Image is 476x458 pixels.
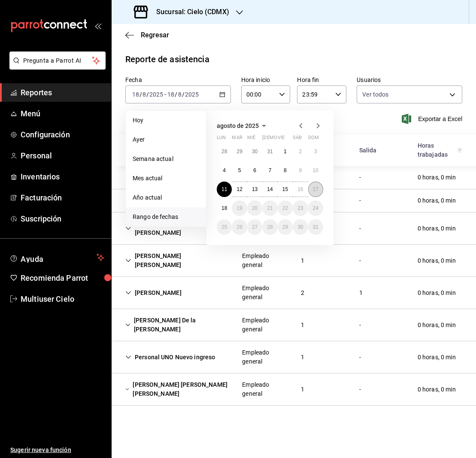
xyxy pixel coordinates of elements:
button: 1 de agosto de 2025 [278,144,293,159]
button: 30 de julio de 2025 [247,144,262,159]
button: 12 de agosto de 2025 [232,182,247,197]
abbr: 26 de agosto de 2025 [236,224,242,230]
span: / [139,91,142,98]
span: Recomienda Parrot [21,272,104,284]
div: Empleado general [242,380,287,398]
abbr: 28 de julio de 2025 [221,149,227,155]
div: HeadCell [118,143,235,158]
span: Rango de fechas [133,212,199,221]
button: 27 de agosto de 2025 [247,219,262,235]
label: Hora inicio [241,77,291,83]
button: 21 de agosto de 2025 [262,200,277,216]
div: Cell [235,248,294,273]
abbr: 15 de agosto de 2025 [282,186,288,192]
svg: El total de horas trabajadas por usuario es el resultado de la suma redondeada del registro de ho... [457,147,462,154]
button: 31 de julio de 2025 [262,144,277,159]
abbr: 24 de agosto de 2025 [313,205,318,211]
label: Hora fin [297,77,346,83]
span: Reportes [21,87,104,98]
span: Multiuser Cielo [21,293,104,305]
div: Cell [118,170,188,185]
button: 14 de agosto de 2025 [262,182,277,197]
div: Cell [118,285,188,301]
abbr: miércoles [247,135,255,144]
button: Regresar [125,31,169,39]
button: 13 de agosto de 2025 [247,182,262,197]
button: 11 de agosto de 2025 [217,182,232,197]
span: Pregunta a Parrot AI [23,56,92,65]
button: Pregunta a Parrot AI [9,52,106,70]
div: Empleado general [242,316,287,334]
div: Cell [118,377,235,402]
div: Container [112,134,476,406]
span: Año actual [133,193,199,202]
abbr: 10 de agosto de 2025 [313,167,318,173]
abbr: 18 de agosto de 2025 [221,205,227,211]
button: Exportar a Excel [403,114,462,124]
span: Semana actual [133,155,199,164]
div: Empleado general [242,348,287,366]
abbr: jueves [262,135,313,144]
abbr: 9 de agosto de 2025 [299,167,302,173]
span: Personal [21,150,104,161]
abbr: 6 de agosto de 2025 [253,167,256,173]
abbr: 12 de agosto de 2025 [236,186,242,192]
abbr: 20 de agosto de 2025 [252,205,258,211]
span: Hoy [133,116,199,125]
abbr: sábado [293,135,302,144]
abbr: 16 de agosto de 2025 [297,186,303,192]
div: Head [112,134,476,166]
abbr: 1 de agosto de 2025 [284,149,287,155]
abbr: 2 de agosto de 2025 [299,149,302,155]
button: 17 de agosto de 2025 [308,182,323,197]
label: Fecha [125,77,231,83]
input: -- [132,91,139,98]
a: Pregunta a Parrot AI [6,62,106,71]
button: 28 de agosto de 2025 [262,219,277,235]
button: 7 de agosto de 2025 [262,163,277,178]
button: 25 de agosto de 2025 [217,219,232,235]
div: Cell [118,216,235,241]
button: 4 de agosto de 2025 [217,163,232,178]
div: Row [112,189,476,212]
button: 31 de agosto de 2025 [308,219,323,235]
h3: Sucursal: Cielo (CDMX) [149,7,229,17]
button: 10 de agosto de 2025 [308,163,323,178]
div: Row [112,166,476,189]
span: Facturación [21,192,104,203]
div: Cell [235,345,294,370]
div: Row [112,341,476,373]
div: Cell [352,317,368,333]
div: Cell [352,349,368,365]
div: Cell [294,253,311,269]
div: Cell [118,312,235,337]
span: Ver todos [362,90,388,99]
div: Cell [352,285,370,301]
button: 26 de agosto de 2025 [232,219,247,235]
button: 19 de agosto de 2025 [232,200,247,216]
input: -- [167,91,175,98]
div: Cell [294,382,311,397]
abbr: 4 de agosto de 2025 [223,167,226,173]
div: Row [112,309,476,341]
div: Cell [118,349,222,365]
input: -- [178,91,182,98]
abbr: 31 de agosto de 2025 [313,224,318,230]
button: 23 de agosto de 2025 [293,200,308,216]
abbr: 22 de agosto de 2025 [282,205,288,211]
abbr: martes [232,135,242,144]
div: Cell [411,349,463,365]
span: - [164,91,166,98]
abbr: 28 de agosto de 2025 [267,224,273,230]
span: Ayuda [21,252,93,263]
input: -- [142,91,146,98]
div: Cell [411,317,463,333]
span: Mes actual [133,174,199,183]
button: 2 de agosto de 2025 [293,144,308,159]
button: 30 de agosto de 2025 [293,219,308,235]
abbr: 5 de agosto de 2025 [238,167,241,173]
span: / [146,91,149,98]
button: 8 de agosto de 2025 [278,163,293,178]
button: 6 de agosto de 2025 [247,163,262,178]
div: Cell [411,170,463,185]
